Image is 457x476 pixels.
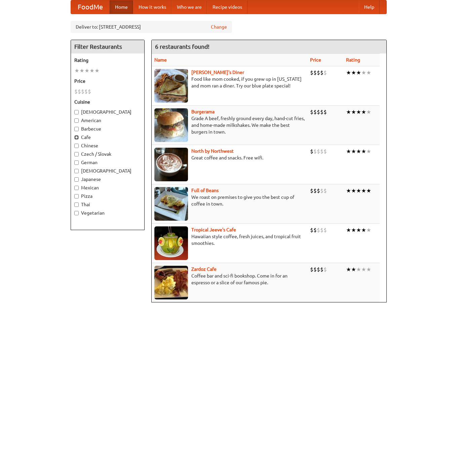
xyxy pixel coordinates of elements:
[366,226,371,234] li: ★
[88,88,91,95] li: $
[211,24,227,30] a: Change
[313,69,317,76] li: $
[313,108,317,116] li: $
[74,151,141,157] label: Czech / Slovak
[74,142,141,149] label: Chinese
[320,266,323,273] li: $
[74,67,79,74] li: ★
[74,110,79,114] input: [DEMOGRAPHIC_DATA]
[74,134,141,141] label: Cafe
[346,108,351,116] li: ★
[74,177,79,182] input: Japanese
[346,57,360,63] a: Rating
[346,148,351,155] li: ★
[94,67,100,74] li: ★
[154,266,188,299] img: zardoz.jpg
[74,117,141,124] label: American
[310,226,313,234] li: $
[310,57,321,63] a: Price
[74,203,79,207] input: Thai
[313,226,317,234] li: $
[351,226,356,234] li: ★
[361,148,366,155] li: ★
[317,226,320,234] li: $
[361,226,366,234] li: ★
[74,184,141,191] label: Mexican
[320,187,323,194] li: $
[74,88,78,95] li: $
[366,108,371,116] li: ★
[356,69,361,76] li: ★
[154,272,305,286] p: Coffee bar and sci-fi bookshop. Come in for an espresso or a slice of our famous pie.
[359,0,380,14] a: Help
[346,187,351,194] li: ★
[356,266,361,273] li: ★
[74,125,141,132] label: Barbecue
[74,194,79,198] input: Pizza
[313,187,317,194] li: $
[320,226,323,234] li: $
[154,57,167,63] a: Name
[366,69,371,76] li: ★
[323,187,327,194] li: $
[351,266,356,273] li: ★
[154,108,188,142] img: burgerama.jpg
[323,226,327,234] li: $
[74,168,141,174] label: [DEMOGRAPHIC_DATA]
[191,188,219,193] a: Full of Beans
[110,0,133,14] a: Home
[191,227,236,232] a: Tropical Jeeve's Cafe
[320,108,323,116] li: $
[154,69,188,103] img: sallys.jpg
[317,266,320,273] li: $
[79,67,84,74] li: ★
[154,233,305,247] p: Hawaiian style coffee, fresh juices, and tropical fruit smoothies.
[320,69,323,76] li: $
[74,186,79,190] input: Mexican
[84,88,88,95] li: $
[74,109,141,115] label: [DEMOGRAPHIC_DATA]
[74,135,79,140] input: Cafe
[351,69,356,76] li: ★
[191,70,244,75] a: [PERSON_NAME]'s Diner
[71,0,110,14] a: FoodMe
[320,148,323,155] li: $
[346,266,351,273] li: ★
[78,88,81,95] li: $
[71,21,232,33] div: Deliver to: [STREET_ADDRESS]
[74,144,79,148] input: Chinese
[74,127,79,131] input: Barbecue
[317,108,320,116] li: $
[74,99,141,105] h5: Cuisine
[154,194,305,207] p: We roast on premises to give you the best cup of coffee in town.
[191,148,234,154] a: North by Northwest
[317,148,320,155] li: $
[310,69,313,76] li: $
[74,152,79,156] input: Czech / Slovak
[317,69,320,76] li: $
[356,148,361,155] li: ★
[361,266,366,273] li: ★
[191,266,217,272] b: Zardoz Cafe
[154,226,188,260] img: jeeves.jpg
[361,69,366,76] li: ★
[172,0,207,14] a: Who we are
[356,226,361,234] li: ★
[366,148,371,155] li: ★
[133,0,172,14] a: How it works
[323,108,327,116] li: $
[191,109,215,114] a: Burgerama
[351,108,356,116] li: ★
[351,148,356,155] li: ★
[154,76,305,89] p: Food like mom cooked, if you grew up in [US_STATE] and mom ran a diner. Try our blue plate special!
[323,69,327,76] li: $
[74,193,141,199] label: Pizza
[361,108,366,116] li: ★
[310,266,313,273] li: $
[71,40,144,53] h4: Filter Restaurants
[356,108,361,116] li: ★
